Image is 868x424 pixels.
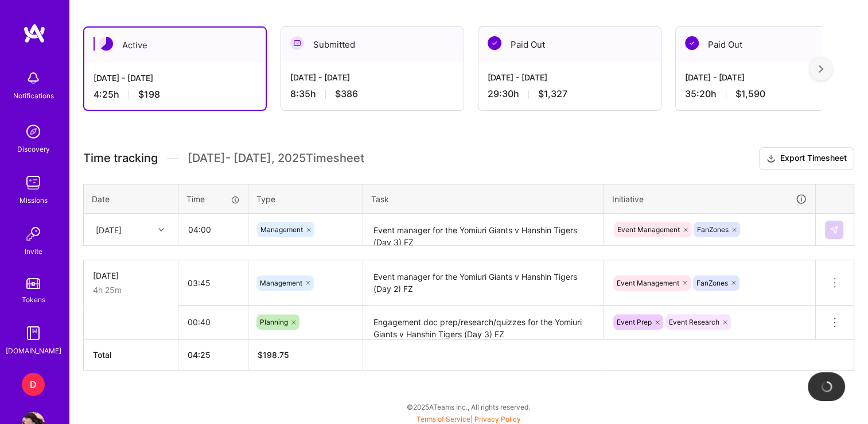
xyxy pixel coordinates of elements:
[260,225,303,234] span: Management
[335,88,358,100] span: $386
[290,88,454,100] div: 8:35 h
[84,184,178,214] th: Date
[488,88,652,100] div: 29:30 h
[94,72,256,84] div: [DATE] - [DATE]
[178,268,248,298] input: HH:MM
[825,221,844,239] div: null
[84,339,178,370] th: Total
[158,227,164,233] i: icon Chevron
[26,278,40,289] img: tokens
[759,147,854,170] button: Export Timesheet
[685,71,849,83] div: [DATE] - [DATE]
[697,225,729,234] span: FanZones
[364,215,602,245] textarea: Event manager for the Yomiuri Giants v Hanshin Tigers (Day 3) FZ
[20,194,48,206] div: Missions
[364,307,602,338] textarea: Engagement doc prep/research/quizzes for the Yomiuri Giants v Hanshin Tigers (Day 3) FZ
[6,345,61,357] div: [DOMAIN_NAME]
[696,279,728,287] span: FanZones
[735,88,765,100] span: $1,590
[186,193,240,205] div: Time
[830,225,839,234] img: Submit
[538,88,567,100] span: $1,327
[138,88,160,101] span: $198
[93,269,169,282] div: [DATE]
[478,27,661,62] div: Paid Out
[474,415,521,423] a: Privacy Policy
[488,36,501,50] img: Paid Out
[69,392,868,421] div: © 2025 ATeams Inc., All rights reserved.
[617,279,679,287] span: Event Management
[22,373,45,396] div: D
[488,71,652,83] div: [DATE] - [DATE]
[258,350,289,360] span: $ 198.75
[363,184,604,214] th: Task
[260,279,302,287] span: Management
[290,36,304,50] img: Submitted
[84,28,266,63] div: Active
[290,71,454,83] div: [DATE] - [DATE]
[179,214,247,245] input: HH:MM
[22,67,45,90] img: bell
[13,90,54,102] div: Notifications
[819,65,823,73] img: right
[685,88,849,100] div: 35:20 h
[83,151,158,165] span: Time tracking
[23,23,46,44] img: logo
[364,261,602,305] textarea: Event manager for the Yomiuri Giants v Hanshin Tigers (Day 2) FZ
[94,88,256,101] div: 4:25 h
[417,415,470,423] a: Terms of Service
[188,151,364,165] span: [DATE] - [DATE] , 2025 Timesheet
[17,143,50,155] div: Discovery
[260,318,288,326] span: Planning
[417,415,521,423] span: |
[25,245,42,257] div: Invite
[819,379,834,394] img: loading
[96,223,122,236] div: [DATE]
[685,36,699,50] img: Paid Out
[612,192,807,206] div: Initiative
[22,322,45,345] img: guide book
[99,37,113,51] img: Active
[766,153,776,165] i: icon Download
[617,225,680,234] span: Event Management
[669,318,719,326] span: Event Research
[22,294,45,306] div: Tokens
[178,339,248,370] th: 04:25
[178,307,248,337] input: HH:MM
[19,373,48,396] a: D
[281,27,464,62] div: Submitted
[248,184,363,214] th: Type
[22,120,45,143] img: discovery
[676,27,858,62] div: Paid Out
[617,318,652,326] span: Event Prep
[22,222,45,245] img: Invite
[22,171,45,194] img: teamwork
[93,284,169,296] div: 4h 25m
